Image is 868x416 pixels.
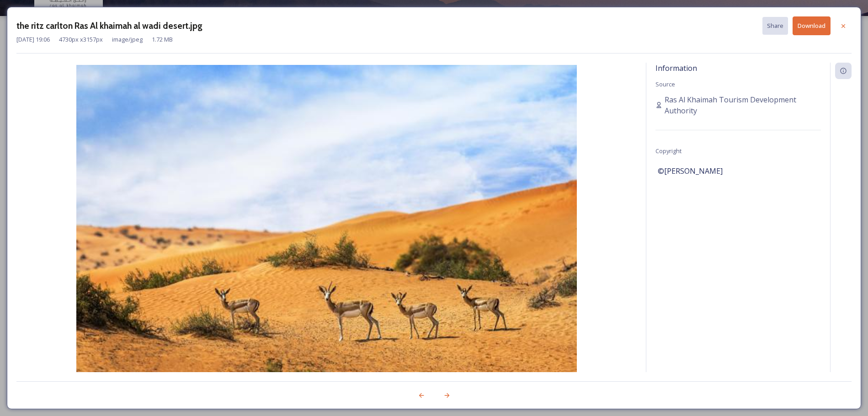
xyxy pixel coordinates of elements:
span: [DATE] 19:06 [16,35,50,44]
img: 18da6047-1600-4f31-a7fa-64e1673ee586.jpg [16,65,637,399]
span: Source [655,80,675,88]
span: 1.72 MB [152,35,173,44]
span: Ras Al Khaimah Tourism Development Authority [665,94,821,116]
span: 4730 px x 3157 px [59,35,103,44]
h3: the ritz carlton Ras Al khaimah al wadi desert.jpg [16,19,202,32]
span: Copyright [655,147,682,155]
span: image/jpeg [112,35,143,44]
span: Information [655,63,697,73]
button: Download [793,16,831,35]
span: ©[PERSON_NAME] [658,165,723,176]
button: Share [762,17,788,35]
